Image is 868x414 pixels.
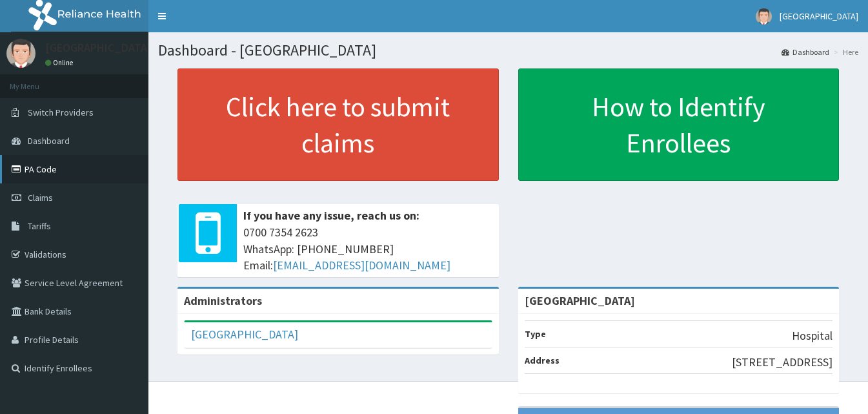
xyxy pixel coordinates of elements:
b: If you have any issue, reach us on: [243,208,419,223]
span: Claims [28,192,53,203]
strong: [GEOGRAPHIC_DATA] [525,293,635,308]
a: How to Identify Enrollees [518,68,840,181]
a: Online [45,58,76,67]
li: Here [831,47,858,57]
p: Hospital [792,327,833,344]
p: [STREET_ADDRESS] [732,354,833,371]
span: Dashboard [28,135,70,147]
span: 0700 7354 2623 WhatsApp: [PHONE_NUMBER] Email: [243,224,492,274]
a: [GEOGRAPHIC_DATA] [191,327,298,342]
p: [GEOGRAPHIC_DATA] [45,42,152,54]
b: Administrators [184,293,262,308]
span: [GEOGRAPHIC_DATA] [780,10,858,22]
span: Switch Providers [28,107,94,118]
a: Click here to submit claims [177,68,499,181]
img: User Image [6,39,35,68]
span: Tariffs [28,220,51,232]
b: Type [525,328,546,340]
img: User Image [756,8,772,25]
a: [EMAIL_ADDRESS][DOMAIN_NAME] [273,258,450,273]
b: Address [525,355,560,366]
a: Dashboard [782,47,829,57]
h1: Dashboard - [GEOGRAPHIC_DATA] [158,42,858,59]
